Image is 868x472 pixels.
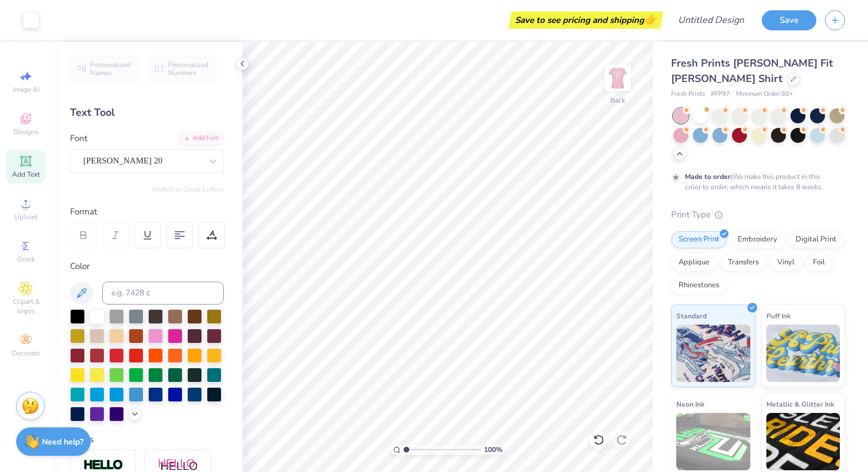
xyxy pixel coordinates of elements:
[766,413,840,470] img: Metallic & Glitter Ink
[671,277,727,294] div: Rhinestones
[511,11,660,29] div: Save to see pricing and shipping
[676,398,704,410] span: Neon Ink
[12,170,40,179] span: Add Text
[669,9,753,32] input: Untitled Design
[644,13,657,26] span: 👉
[770,254,802,271] div: Vinyl
[766,310,790,322] span: Puff Ink
[685,172,733,181] strong: Made to order:
[179,132,224,145] div: Add Font
[671,89,705,99] span: Fresh Prints
[70,260,224,273] div: Color
[671,231,727,248] div: Screen Print
[766,325,840,382] img: Puff Ink
[70,433,224,446] div: Styles
[610,95,625,106] div: Back
[685,171,826,192] div: We make this product in this color to order, which means it takes 8 weeks.
[42,436,83,447] strong: Need help?
[70,205,225,219] div: Format
[788,231,844,248] div: Digital Print
[671,56,833,85] span: Fresh Prints [PERSON_NAME] Fit [PERSON_NAME] Shirt
[152,185,224,194] button: Switch to Greek Letters
[762,10,816,30] button: Save
[13,85,40,94] span: Image AI
[12,349,40,358] span: Decorate
[102,282,224,305] input: e.g. 7428 c
[168,61,209,77] span: Personalized Numbers
[70,132,87,145] label: Font
[711,89,730,99] span: # FP97
[676,310,707,322] span: Standard
[90,61,131,77] span: Personalized Names
[720,254,766,271] div: Transfers
[676,325,750,382] img: Standard
[606,67,629,89] img: Back
[14,212,37,221] span: Upload
[676,413,750,470] img: Neon Ink
[13,127,38,136] span: Designs
[6,297,46,315] span: Clipart & logos
[671,208,845,221] div: Print Type
[730,231,785,248] div: Embroidery
[70,105,224,120] div: Text Tool
[17,255,35,264] span: Greek
[83,459,123,472] img: Stroke
[671,254,717,271] div: Applique
[766,398,834,410] span: Metallic & Glitter Ink
[736,89,793,99] span: Minimum Order: 50 +
[805,254,832,271] div: Foil
[484,444,502,455] span: 100 %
